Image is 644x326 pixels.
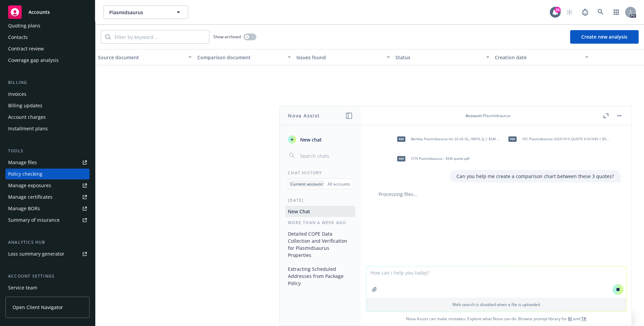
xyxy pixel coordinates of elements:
[280,197,361,203] div: [DATE]
[372,191,621,198] div: Processing files...
[280,170,361,176] div: Chat History
[280,220,361,225] div: More than a week ago
[568,316,572,322] a: BI
[508,136,516,142] span: Pdf
[370,302,622,307] p: Web search is disabled when a file is uploaded
[288,112,320,119] h1: Nova Assist
[5,273,90,280] div: Account settings
[8,192,53,202] div: Manage certificates
[5,192,90,202] a: Manage certificates
[5,100,90,111] a: Billing updates
[8,180,51,191] div: Manage exposures
[8,157,37,168] div: Manage files
[294,49,393,65] button: Issues found
[397,156,405,161] span: pdf
[13,304,63,311] span: Open Client Navigator
[213,34,241,40] span: Show archived
[299,151,353,160] input: Search chats
[8,32,28,43] div: Contacts
[299,136,322,143] span: New chat
[328,181,350,187] p: All accounts
[609,5,623,19] a: Switch app
[5,43,90,54] a: Contract review
[456,173,614,180] p: Can you help me create a comparison chart between these 3 quotes?
[5,32,90,43] a: Contacts
[466,113,482,118] span: Account
[28,9,50,15] span: Accounts
[8,215,60,225] div: Summary of insurance
[8,89,26,100] div: Invoices
[95,49,194,65] button: Source document
[197,54,283,61] div: Comparison document
[105,34,111,40] svg: Search
[8,100,42,111] div: Billing updates
[8,248,64,259] div: Loss summary generator
[8,169,42,179] div: Policy checking
[5,203,90,214] a: Manage BORs
[554,7,561,13] div: 26
[5,89,90,100] a: Invoices
[5,55,90,66] a: Coverage gap analysis
[5,123,90,134] a: Installment plans
[285,228,355,261] button: Detailed COPE Data Collection and Verification for Plasmidsaurus Properties
[95,65,644,167] span: No results
[8,43,44,54] div: Contract review
[594,5,607,19] a: Search
[5,157,90,168] a: Manage files
[194,49,293,65] button: Comparison document
[5,180,90,191] a: Manage exposures
[522,137,611,141] span: CFC Plasmidsaurus 20251015 QUOTE 6161645 = $5M.Pdf
[393,150,471,167] div: pdfCTIS Plasmidsaurus - $5M quote.pdf
[8,55,59,66] div: Coverage gap analysis
[466,113,511,118] div: : Plasmidsaurus
[5,169,90,179] a: Policy checking
[397,136,405,142] span: pdf
[393,49,492,65] button: Status
[8,203,40,214] div: Manage BORs
[5,79,90,86] div: Billing
[495,54,581,61] div: Creation date
[98,54,184,61] div: Source document
[411,137,500,141] span: Berkley Plasmidsaurus Inc 25-26 GL_18870_Q_1 $5M Option.pdf
[285,133,355,146] button: New chat
[111,30,209,43] input: Filter by keyword...
[5,215,90,225] a: Summary of insurance
[5,20,90,31] a: Quoting plans
[285,206,355,217] button: New Chat
[5,148,90,154] div: Tools
[563,5,576,19] a: Start snowing
[5,3,90,22] a: Accounts
[578,5,592,19] a: Report a Bug
[492,49,591,65] button: Creation date
[504,131,612,148] div: PdfCFC Plasmidsaurus 20251015 QUOTE 6161645 = $5M.Pdf
[411,156,469,161] span: CTIS Plasmidsaurus - $5M quote.pdf
[364,312,629,326] span: Nova Assist can make mistakes. Explore what Nova can do: Browse prompt library for and
[103,5,188,19] button: Plasmidsaurus
[5,239,90,246] div: Analytics hub
[285,263,355,289] button: Extracting Scheduled Addresses from Package Policy
[5,112,90,123] a: Account charges
[8,20,40,31] div: Quoting plans
[296,54,383,61] div: Issues found
[8,123,48,134] div: Installment plans
[581,316,586,322] a: TR
[570,30,639,44] button: Create new analysis
[5,248,90,259] a: Loss summary generator
[109,9,168,16] span: Plasmidsaurus
[395,54,482,61] div: Status
[393,131,501,148] div: pdfBerkley Plasmidsaurus Inc 25-26 GL_18870_Q_1 $5M Option.pdf
[8,282,37,293] div: Service team
[8,112,46,123] div: Account charges
[290,181,323,187] p: Current account
[5,282,90,293] a: Service team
